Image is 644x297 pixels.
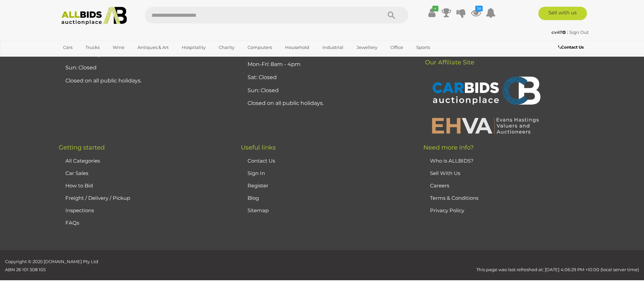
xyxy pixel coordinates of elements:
a: Jewellery [352,42,382,53]
a: How to Bid [65,182,93,189]
a: ✔ [427,7,437,19]
li: Sun: Closed [64,61,224,74]
a: Blog [248,195,259,201]
i: 38 [475,6,483,11]
a: Contact Us [248,158,275,164]
img: EHVA | Evans Hastings Valuers and Auctioneers [428,117,542,134]
span: | [567,29,568,35]
a: Privacy Policy [430,207,464,214]
span: Useful links [241,144,276,151]
a: Trucks [81,42,104,53]
a: Register [248,182,268,189]
a: Industrial [318,42,348,53]
strong: cv47 [551,29,566,35]
a: Wine [108,42,129,53]
img: Allbids.com.au [58,7,130,25]
a: Contact Us [558,44,585,51]
li: Sun: Closed [246,84,406,97]
div: This page was last refreshed at: [DATE] 4:06:29 PM +10:00 (local server time) [161,258,644,274]
a: Office [386,42,408,53]
a: Antiques & Art [133,42,173,53]
b: Contact Us [558,45,584,50]
a: Computers [243,42,276,53]
a: All Categories [65,158,100,164]
a: Sign Out [569,29,589,35]
a: cv47 [551,29,567,35]
a: 38 [471,7,481,19]
a: Terms & Conditions [430,195,478,201]
span: Need more info? [423,144,474,151]
a: Car Sales [65,170,88,176]
a: Household [281,42,314,53]
a: Sell with us [538,7,587,20]
a: Hospitality [177,42,210,53]
i: ✔ [432,6,438,11]
a: FAQs [65,220,79,226]
a: Freight / Delivery / Pickup [65,195,130,201]
a: Sell With Us [430,170,460,176]
a: Sitemap [248,207,269,214]
li: Closed on all public holidays. [64,74,224,87]
a: [GEOGRAPHIC_DATA] [59,53,115,64]
a: Charity [214,42,239,53]
a: Cars [59,42,77,53]
span: Our Affiliate Site [423,49,474,66]
a: Careers [430,182,449,189]
li: Mon-Fri: 8am - 4pm [246,58,406,71]
a: Sports [412,42,434,53]
li: Sat: Closed [246,71,406,84]
span: Getting started [59,144,105,151]
a: Inspections [65,207,94,214]
a: Sign In [248,170,265,176]
img: CARBIDS Auctionplace [428,69,542,114]
li: Closed on all public holidays. [246,97,406,110]
button: Search [375,7,408,23]
a: Who is ALLBIDS? [430,158,474,164]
